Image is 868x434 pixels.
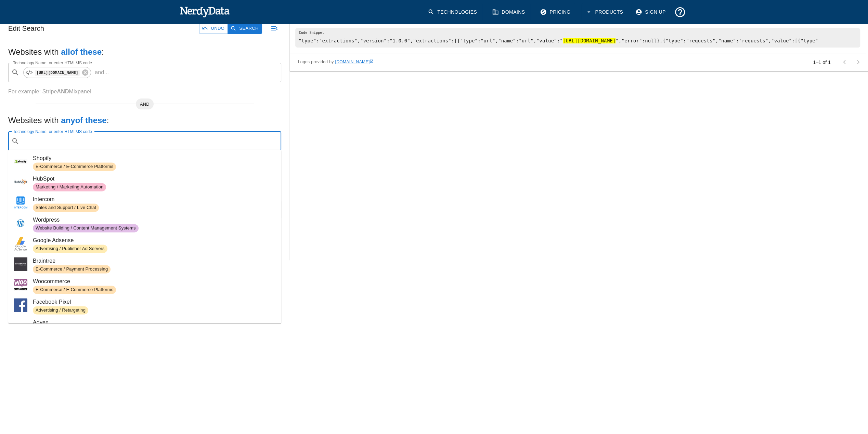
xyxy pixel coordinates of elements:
span: Logos provided by [298,59,374,66]
p: For example: Stripe Mixpanel [8,88,281,96]
span: Intercom [33,195,276,203]
b: all of these [61,47,102,56]
b: AND [57,89,69,94]
p: 1–1 of 1 [813,59,831,66]
span: E-Commerce / E-Commerce Platforms [33,287,116,293]
span: Facebook Pixel [33,298,276,306]
span: Website Building / Content Management Systems [33,225,139,232]
h5: Websites with : [8,47,281,57]
button: Products [581,3,629,21]
h5: Websites with : [8,115,281,126]
label: Technology Name, or enter HTML/JS code [13,129,92,134]
a: Domains [488,3,530,21]
span: Advertising / Retargeting [33,307,88,314]
span: Advertising / Publisher Ad Servers [33,246,107,252]
span: E-Commerce / E-Commerce Platforms [33,163,116,170]
span: Shopify [33,154,276,162]
button: Undo [199,23,228,34]
span: Adyen [33,318,276,327]
p: and ... [92,68,112,77]
span: HubSpot [33,175,276,183]
span: Braintree [33,257,276,265]
span: AND [136,101,154,108]
img: NerdyData.com [180,5,230,18]
span: Sales and Support / Live Chat [33,205,99,211]
h6: Edit Search [8,23,44,34]
span: Marketing / Marketing Automation [33,184,106,190]
a: Sign Up [631,3,671,21]
div: [URL][DOMAIN_NAME] [23,67,91,78]
pre: "type":"extractions","version":"1.0.0","extractions":[{"type":"url","name":"url","value":" ","err... [295,28,860,48]
span: E-Commerce / Payment Processing [33,266,111,273]
label: Technology Name, or enter HTML/JS code [13,60,92,66]
a: Technologies [424,3,482,21]
b: any of these [61,116,106,125]
a: [DOMAIN_NAME] [335,60,374,64]
span: Woocommerce [33,277,276,286]
span: Wordpress [33,216,276,224]
button: Search [228,23,262,34]
span: Google Adsense [33,236,276,245]
hl: [URL][DOMAIN_NAME] [563,38,616,43]
a: Pricing [536,3,576,21]
code: [URL][DOMAIN_NAME] [35,70,80,76]
button: Support and Documentation [671,3,689,21]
